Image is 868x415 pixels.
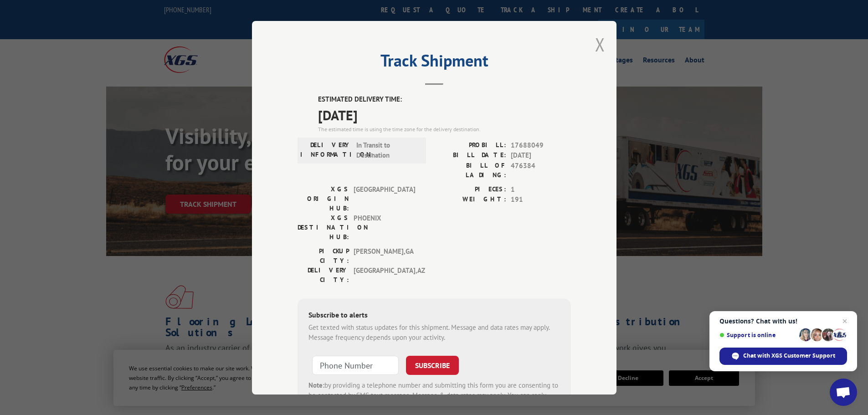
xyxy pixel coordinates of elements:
span: 476384 [511,160,571,179]
label: PROBILL: [434,140,506,150]
button: SUBSCRIBE [406,355,459,374]
span: Support is online [719,332,796,338]
div: Subscribe to alerts [308,309,560,322]
div: Open chat [830,379,857,406]
div: Chat with XGS Customer Support [719,348,847,365]
span: [GEOGRAPHIC_DATA] [354,184,415,213]
span: Chat with XGS Customer Support [743,352,835,360]
span: [PERSON_NAME] , GA [354,246,415,265]
label: PICKUP CITY: [298,246,349,265]
h2: Track Shipment [298,54,571,72]
div: The estimated time is using the time zone for the delivery destination. [318,125,571,133]
span: 17688049 [511,140,571,150]
span: Close chat [839,316,850,327]
label: XGS DESTINATION HUB: [298,213,349,241]
div: Get texted with status updates for this shipment. Message and data rates may apply. Message frequ... [308,322,560,343]
input: Phone Number [312,355,399,374]
label: XGS ORIGIN HUB: [298,184,349,213]
button: Close modal [595,32,605,56]
label: BILL OF LADING: [434,160,506,179]
label: DELIVERY CITY: [298,265,349,284]
label: PIECES: [434,184,506,195]
label: WEIGHT: [434,195,506,205]
div: by providing a telephone number and submitting this form you are consenting to be contacted by SM... [308,380,560,411]
span: PHOENIX [354,213,415,241]
span: 1 [511,184,571,195]
span: [DATE] [318,104,571,125]
span: 191 [511,195,571,205]
label: BILL DATE: [434,150,506,161]
strong: Note: [308,380,324,389]
span: [DATE] [511,150,571,161]
label: DELIVERY INFORMATION: [300,140,352,160]
span: [GEOGRAPHIC_DATA] , AZ [354,265,415,284]
span: In Transit to Destination [356,140,418,160]
label: ESTIMATED DELIVERY TIME: [318,94,571,105]
span: Questions? Chat with us! [719,318,847,325]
